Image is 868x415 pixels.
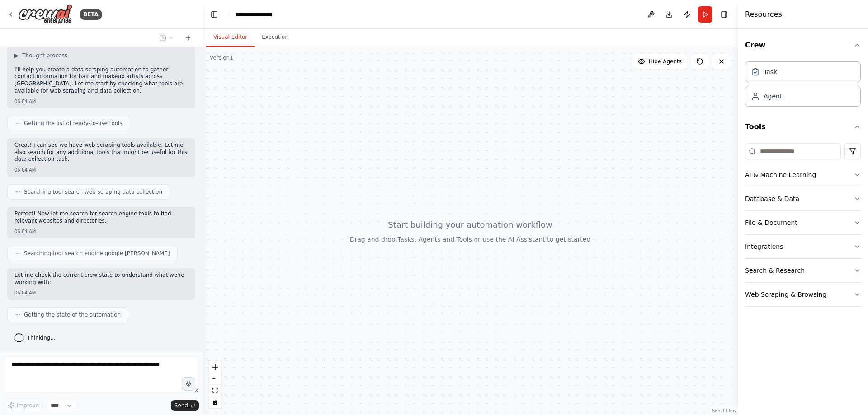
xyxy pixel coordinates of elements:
button: Execution [255,28,296,47]
div: File & Document [745,218,797,227]
div: AI & Machine Learning [745,170,816,179]
button: File & Document [745,211,861,234]
button: Switch to previous chat [156,33,177,43]
p: Perfect! Now let me search for search engine tools to find relevant websites and directories. [14,210,188,224]
div: Web Scraping & Browsing [745,290,826,299]
div: 06:04 AM [14,98,188,105]
span: Thought process [22,52,67,59]
button: Hide Agents [632,54,687,69]
p: Great! I can see we have web scraping tools available. Let me also search for any additional tool... [14,142,188,163]
button: Visual Editor [206,28,255,47]
p: I'll help you create a data scraping automation to gather contact information for hair and makeup... [14,66,188,94]
span: Hide Agents [649,58,682,65]
button: fit view [209,385,221,396]
button: zoom in [209,361,221,373]
h4: Resources [745,9,782,20]
button: Send [171,400,199,411]
button: Tools [745,114,861,140]
button: Hide left sidebar [208,8,221,21]
button: Database & Data [745,187,861,210]
div: Version 1 [210,54,233,61]
div: Integrations [745,242,783,251]
span: Getting the list of ready-to-use tools [24,120,123,127]
div: Database & Data [745,194,799,203]
button: zoom out [209,373,221,385]
img: Logo [18,4,72,24]
span: Searching tool search engine google [PERSON_NAME] [24,250,170,257]
div: BETA [80,9,102,20]
div: React Flow controls [209,361,221,408]
div: Task [764,67,777,76]
span: Send [175,402,188,409]
button: Crew [745,33,861,58]
div: 06:04 AM [14,228,188,235]
div: Crew [745,58,861,114]
span: Thinking... [27,334,56,341]
span: Improve [17,402,39,409]
span: Getting the state of the automation [24,311,121,318]
button: Search & Research [745,259,861,282]
button: Click to speak your automation idea [182,377,195,391]
div: Agent [764,92,782,101]
button: Web Scraping & Browsing [745,283,861,306]
div: 06:04 AM [14,289,188,296]
span: ▶ [14,52,19,59]
span: Searching tool search web scraping data collection [24,188,162,196]
button: Start a new chat [181,33,195,43]
button: Improve [4,400,43,411]
p: Let me check the current crew state to understand what we're working with: [14,272,188,286]
textarea: To enrich screen reader interactions, please activate Accessibility in Grammarly extension settings [4,357,199,393]
button: toggle interactivity [209,396,221,408]
nav: breadcrumb [236,10,281,19]
button: Integrations [745,235,861,258]
div: Tools [745,140,861,314]
div: Search & Research [745,266,805,275]
a: React Flow attribution [712,408,736,413]
button: AI & Machine Learning [745,163,861,187]
button: Hide right sidebar [718,8,731,21]
div: 06:04 AM [14,167,188,173]
button: ▶Thought process [14,52,67,59]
